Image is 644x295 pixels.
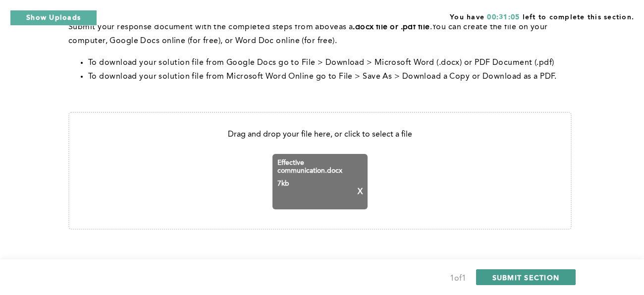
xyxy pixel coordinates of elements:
[339,23,353,31] span: as a
[492,273,560,282] span: SUBMIT SECTION
[277,180,289,204] span: 7 kb
[476,269,576,285] button: SUBMIT SECTION
[10,10,97,26] button: Show Uploads
[450,10,634,22] span: You have left to complete this section.
[358,188,363,197] p: X
[487,14,520,21] span: 00:31:05
[353,23,429,31] strong: .docx file or .pdf file
[430,23,432,31] span: .
[450,272,466,286] div: 1 of 1
[88,70,572,84] li: To download your solution file from Microsoft Word Online go to File > Save As > Download a Copy ...
[277,159,363,175] span: Effective communication.docx
[68,20,572,48] p: with the completed steps from above You can create the file on your computer, Google Docs online ...
[68,23,195,31] span: Submit your response document
[88,56,572,70] li: To download your solution file from Google Docs go to File > Download > Microsoft Word (.docx) or...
